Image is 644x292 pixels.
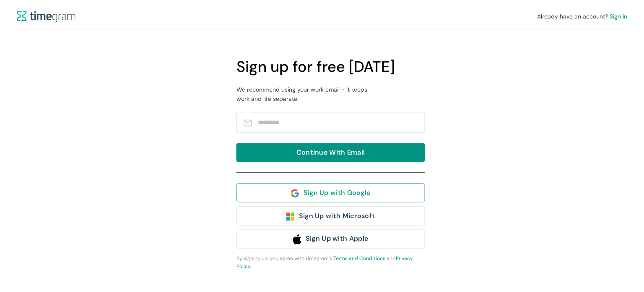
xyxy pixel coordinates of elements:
[299,210,375,221] span: Sign Up with Microsoft
[244,120,252,127] img: workEmail.b6d5193ac24512bb5ed340f0fc694c1d.svg
[17,11,75,23] img: logo
[236,206,425,225] button: Sign Up with Microsoft
[537,12,627,21] div: Already have an account?
[236,143,425,162] button: Continue With Email
[296,147,365,158] span: Continue With Email
[286,212,295,221] img: microsoft_symbol.svg.7adfcf4148f1340ac07bbd622f15fa9b.svg
[293,234,301,245] img: apple_logo.svg.d3405fc89ec32574d3f8fcfecea41810.svg
[306,234,368,244] span: Sign Up with Apple
[304,187,371,198] span: Sign Up with Google
[333,255,385,262] a: Terms and Conditions
[291,189,299,197] img: Google%20icon.929585cbd2113aa567ae39ecc8c7a1ec.svg
[236,183,425,202] button: Sign Up with Google
[236,255,425,271] div: By signing up, you agree with timegram’s and .
[610,13,627,20] span: Sign in
[236,229,425,248] button: Sign Up with Apple
[236,85,373,103] div: We recommend using your work email - it keeps work and life separate.
[236,55,431,79] h1: Sign up for free [DATE]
